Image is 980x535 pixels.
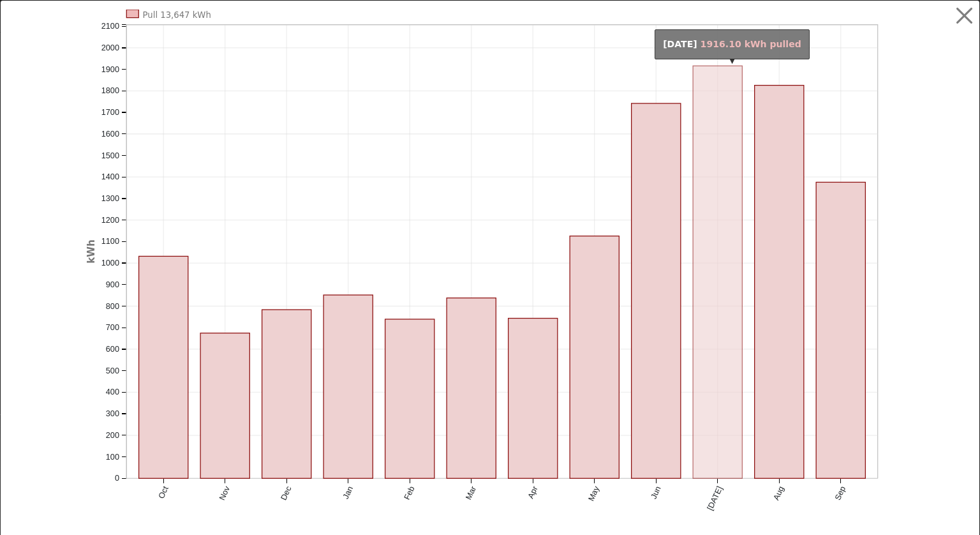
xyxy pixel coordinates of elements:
[101,22,119,31] text: 2100
[106,366,119,375] text: 500
[157,485,170,500] text: Oct
[115,474,119,483] text: 0
[101,108,119,117] text: 1700
[771,485,785,501] text: Aug
[101,43,119,52] text: 2000
[526,485,540,500] text: Apr
[101,237,119,246] text: 1100
[101,86,119,95] text: 1800
[106,301,119,310] text: 800
[106,345,119,354] text: 600
[385,319,434,478] rect: onclick=""
[706,485,725,511] text: [DATE]
[106,280,119,289] text: 900
[101,151,119,160] text: 1500
[143,10,211,20] text: Pull 13,647 kWh
[341,485,355,500] text: Jan
[101,194,119,203] text: 1300
[101,259,119,267] text: 1000
[447,298,496,478] rect: onclick=""
[106,323,119,332] text: 700
[663,39,697,49] strong: [DATE]
[403,485,417,501] text: Feb
[101,130,119,139] text: 1600
[816,182,865,478] rect: onclick=""
[106,431,119,440] text: 200
[754,86,803,478] rect: onclick=""
[106,452,119,461] text: 100
[279,485,293,501] text: Dec
[101,216,119,225] text: 1200
[139,256,188,478] rect: onclick=""
[85,239,97,264] text: kWh
[218,485,232,502] text: Nov
[509,318,558,478] rect: onclick=""
[649,485,662,500] text: Jun
[632,103,681,478] rect: onclick=""
[833,485,847,501] text: Sep
[106,409,119,418] text: 300
[200,333,249,478] rect: onclick=""
[586,485,601,502] text: May
[570,236,619,478] rect: onclick=""
[101,65,119,74] text: 1900
[693,66,742,478] rect: onclick=""
[101,172,119,181] text: 1400
[464,485,478,501] text: Mar
[701,39,801,49] span: 1916.10 kWh pulled
[106,388,119,396] text: 400
[262,310,311,478] rect: onclick=""
[323,295,373,478] rect: onclick=""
